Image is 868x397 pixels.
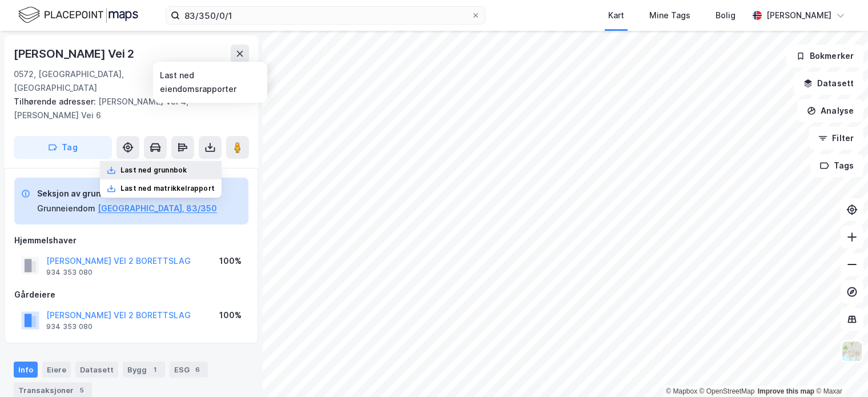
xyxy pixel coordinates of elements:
div: 100% [219,308,242,322]
div: Seksjon av grunneiendom [37,187,217,200]
img: logo.f888ab2527a4732fd821a326f86c7f29.svg [18,5,138,25]
a: Improve this map [758,387,814,395]
div: [GEOGRAPHIC_DATA], 83/350/0/1 [153,67,249,95]
div: [PERSON_NAME] Vei 4, [PERSON_NAME] Vei 6 [14,95,240,122]
div: Mine Tags [649,9,690,22]
div: ESG [170,362,208,378]
div: Grunneiendom [37,202,95,215]
div: Last ned matrikkelrapport [120,184,215,193]
div: 934 353 080 [46,322,93,331]
img: Z [841,340,863,362]
button: Analyse [797,99,863,122]
button: [GEOGRAPHIC_DATA], 83/350 [98,202,217,215]
iframe: Chat Widget [811,342,868,397]
div: Last ned grunnbok [120,166,187,175]
div: Info [14,362,38,378]
div: Eiere [42,362,71,378]
div: Datasett [75,362,118,378]
input: Søk på adresse, matrikkel, gårdeiere, leietakere eller personer [180,7,471,24]
span: Tilhørende adresser: [14,97,98,106]
div: Bolig [716,9,736,22]
a: Mapbox [666,387,697,395]
div: 934 353 080 [46,268,93,277]
div: [PERSON_NAME] Vei 2 [14,45,136,63]
div: 5 [76,384,87,396]
div: 0572, [GEOGRAPHIC_DATA], [GEOGRAPHIC_DATA] [14,67,153,95]
div: Kart [608,9,624,22]
div: 6 [192,364,203,375]
div: Hjemmelshaver [14,234,248,247]
button: Filter [809,127,863,150]
button: Datasett [794,72,863,95]
div: Bygg [123,362,165,378]
div: Gårdeiere [14,288,248,302]
a: OpenStreetMap [700,387,755,395]
div: 100% [219,254,242,268]
button: Bokmerker [786,45,863,67]
div: [PERSON_NAME] [766,9,831,22]
button: Tags [810,154,863,177]
button: Tag [14,136,112,159]
div: 1 [149,364,160,375]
